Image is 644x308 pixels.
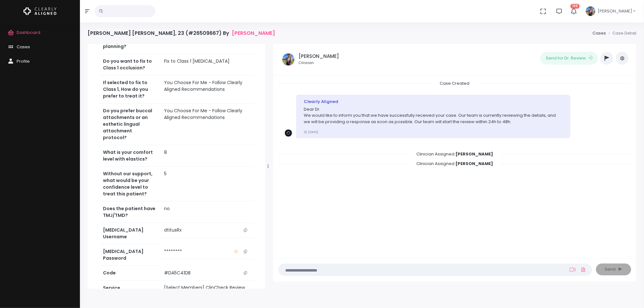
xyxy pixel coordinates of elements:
[593,30,606,36] a: Cases
[160,167,254,201] td: 5
[17,29,40,36] span: Dashboard
[304,99,563,105] div: Clearly Aligned
[99,145,160,167] th: What is your comfort level with elastics?
[570,4,580,9] span: 199
[160,201,254,223] td: no
[88,30,275,36] h4: [PERSON_NAME] [PERSON_NAME], 23 (#26509667) By
[585,5,596,17] img: Header Avatar
[304,130,318,134] small: [DATE]
[99,223,160,244] th: [MEDICAL_DATA] Username
[409,159,501,169] span: Clinician Assigned:
[17,44,30,50] span: Cases
[99,104,160,145] th: Do you prefer buccal attachments or an esthetic lingual attachment protocol?
[99,280,160,295] th: Service
[160,266,254,280] td: #DA5C41DB
[99,75,160,104] th: If selected to fix to Class 1, How do you prefer to treat it?
[99,54,160,75] th: Do you want to fix to Class 1 occlusion?
[88,44,265,289] div: scrollable content
[606,30,636,36] li: Case Detail
[299,60,339,66] small: Clinician
[540,52,598,65] button: Send for Dr. Review
[160,223,254,238] td: dtitusRx
[99,167,160,201] th: Without our support, what would be your confidence level to treat this patient?
[160,54,254,75] td: Fix to Class 1 [MEDICAL_DATA]
[17,58,30,64] span: Profile
[432,78,477,88] span: Case Created
[409,149,501,159] span: Clinician Assigned:
[164,284,250,291] div: [Select Members] ClinCheck Review
[455,161,493,167] b: [PERSON_NAME]
[99,244,160,266] th: [MEDICAL_DATA] Password
[455,151,493,157] b: [PERSON_NAME]
[99,201,160,223] th: Does the patient have TMJ/TMD?
[23,4,57,18] img: Logo Horizontal
[160,104,254,145] td: You Choose For Me - Follow Clearly Aligned Recommendations
[160,145,254,167] td: 8
[232,30,275,36] a: [PERSON_NAME]
[304,106,563,125] p: Dear Dr. We would like to inform you that we have successfully received your case. Our team is cu...
[598,8,632,14] span: [PERSON_NAME]
[99,266,160,280] th: Code
[579,264,587,275] a: Add Files
[160,75,254,104] td: You Choose For Me - Follow Clearly Aligned Recommendations
[569,267,577,272] a: Add Loom Video
[299,53,339,59] h5: [PERSON_NAME]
